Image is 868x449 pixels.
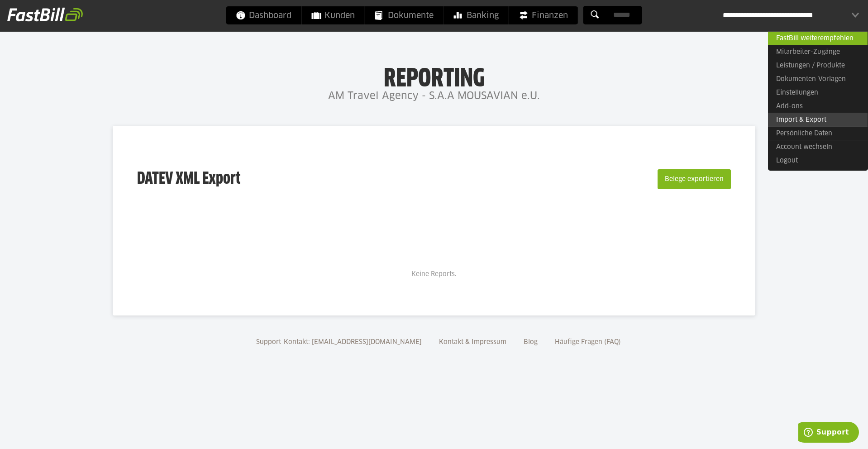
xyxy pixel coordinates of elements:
a: Blog [520,339,541,345]
a: Add-ons [768,100,868,113]
a: Dokumente [365,6,444,24]
span: Finanzen [519,6,568,24]
a: Persönliche Daten [768,126,868,140]
span: Kunden [312,6,355,24]
h3: DATEV XML Export [137,150,240,208]
img: fastbill_logo_white.png [7,7,83,22]
a: Support-Kontakt: [EMAIL_ADDRESS][DOMAIN_NAME] [253,339,425,345]
a: Einstellungen [768,86,868,100]
a: Leistungen / Produkte [768,59,868,72]
span: Keine Reports. [411,271,457,277]
button: Belege exportieren [658,169,731,189]
a: Dashboard [226,6,301,24]
a: Häufige Fragen (FAQ) [552,339,624,345]
a: FastBill weiterempfehlen [768,31,868,45]
a: Banking [444,6,509,24]
a: Account wechseln [768,140,868,154]
span: Dashboard [236,6,291,24]
a: Import & Export [768,113,868,127]
a: Dokumenten-Vorlagen [768,72,868,86]
a: Kontakt & Impressum [436,339,510,345]
a: Finanzen [509,6,578,24]
a: Kunden [302,6,365,24]
span: Banking [454,6,499,24]
a: Mitarbeiter-Zugänge [768,45,868,59]
iframe: Öffnet ein Widget, in dem Sie weitere Informationen finden [798,422,859,444]
span: Dokumente [375,6,434,24]
h1: Reporting [91,64,777,87]
a: Logout [768,154,868,167]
